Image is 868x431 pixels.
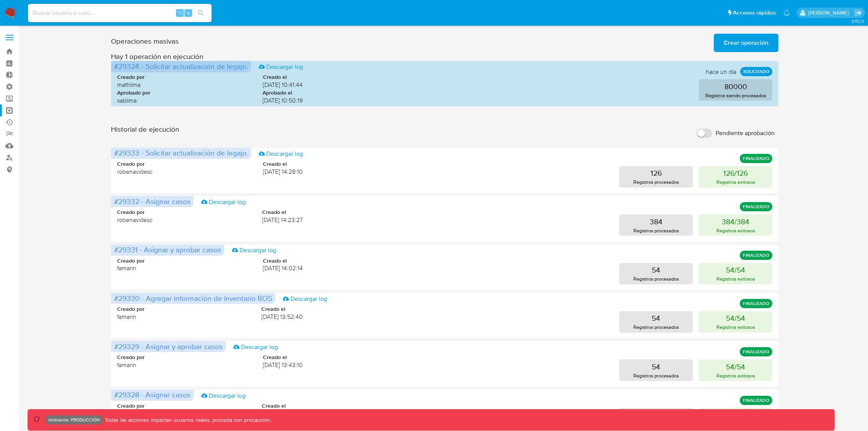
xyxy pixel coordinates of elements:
button: search-icon [193,8,209,18]
span: ⌥ [177,9,183,16]
a: Notificaciones [783,10,790,16]
span: s [187,9,189,16]
input: Buscar usuario o caso... [28,8,212,18]
a: Salir [854,9,862,17]
span: Accesos rápidos [733,9,776,17]
p: Todas las acciones impactan usuarios reales, proceda con precaución. [103,416,271,424]
p: leandrojossue.ramirez@mercadolibre.com.co [808,9,852,16]
p: Ambiente: PRODUCCIÓN [48,418,100,421]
